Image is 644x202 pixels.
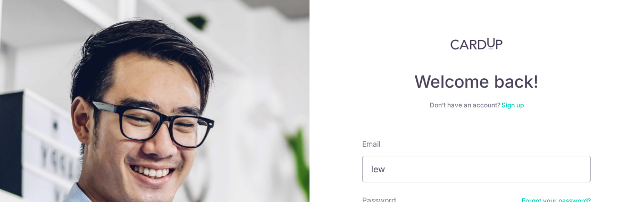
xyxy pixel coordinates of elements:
[501,101,524,109] a: Sign up
[362,139,380,149] label: Email
[362,101,591,110] div: Don’t have an account?
[362,71,591,92] h4: Welcome back!
[450,37,503,50] img: CardUp Logo
[362,156,591,182] input: Enter your Email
